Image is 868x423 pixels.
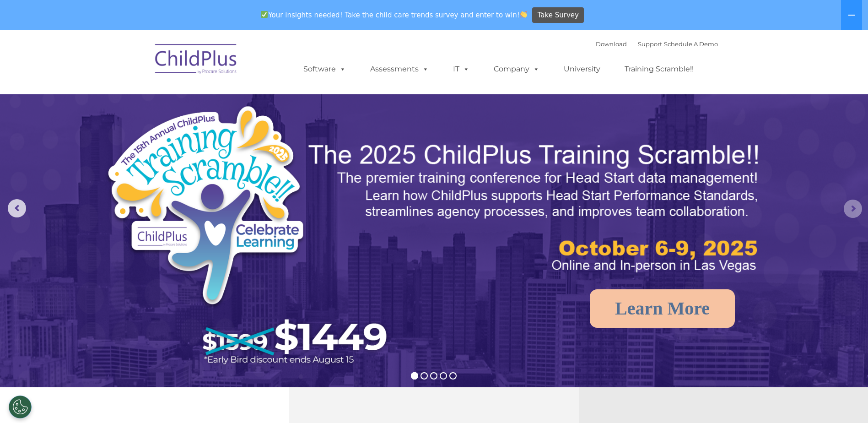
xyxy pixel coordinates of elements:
[485,60,549,78] a: Company
[664,40,718,48] a: Schedule A Demo
[444,60,479,78] a: IT
[257,6,531,24] span: Your insights needed! Take the child care trends survey and enter to win!
[520,11,527,18] img: 👏
[127,60,155,67] span: Last name
[9,396,32,418] button: Cookies Settings
[294,60,355,78] a: Software
[596,40,718,48] font: |
[261,11,268,18] img: ✅
[532,7,584,23] a: Take Survey
[615,60,703,78] a: Training Scramble!!
[361,60,438,78] a: Assessments
[590,289,735,328] a: Learn More
[718,324,868,423] iframe: Chat Widget
[151,38,242,83] img: ChildPlus by Procare Solutions
[596,40,627,48] a: Download
[538,7,579,23] span: Take Survey
[127,98,166,105] span: Phone number
[638,40,662,48] a: Support
[555,60,609,78] a: University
